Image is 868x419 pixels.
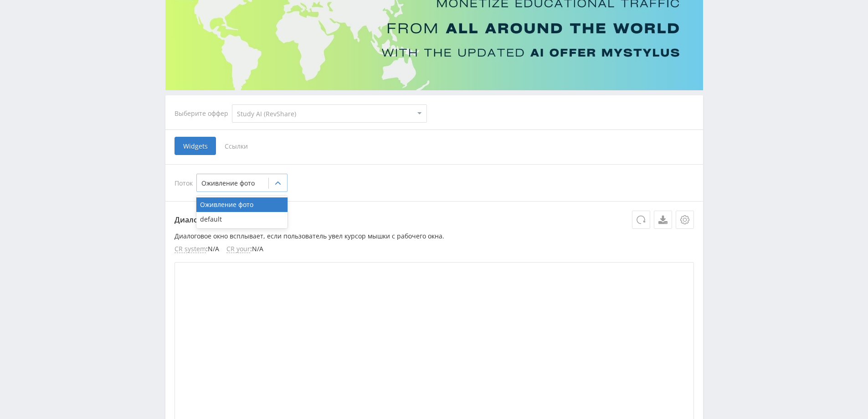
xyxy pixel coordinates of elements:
a: Скачать [654,211,672,229]
div: Поток [175,174,694,192]
span: CR system [175,245,206,253]
li: : N/A [175,245,219,253]
button: Обновить [632,211,650,229]
div: Выберите оффер [175,110,232,117]
span: Ссылки [216,137,257,155]
p: Диалоговое окно (Dialog) [175,211,694,229]
div: Оживление фото [196,197,288,212]
span: CR your [226,245,250,253]
button: Настройки [676,211,694,229]
span: Widgets [175,137,216,155]
li: : N/A [226,245,263,253]
div: default [196,212,288,227]
p: Диалоговое окно всплывает, если пользователь увел курсор мышки с рабочего окна. [175,233,694,240]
